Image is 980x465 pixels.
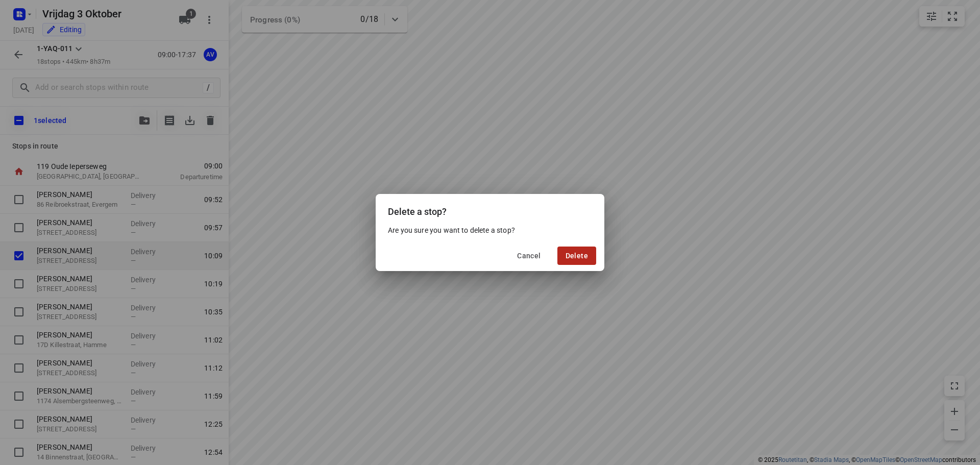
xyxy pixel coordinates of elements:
p: Are you sure you want to delete a stop? [388,225,592,235]
span: Cancel [517,252,541,260]
div: Delete a stop? [376,194,604,225]
button: Cancel [509,247,549,265]
span: Delete [566,252,588,260]
button: Delete [557,247,596,265]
